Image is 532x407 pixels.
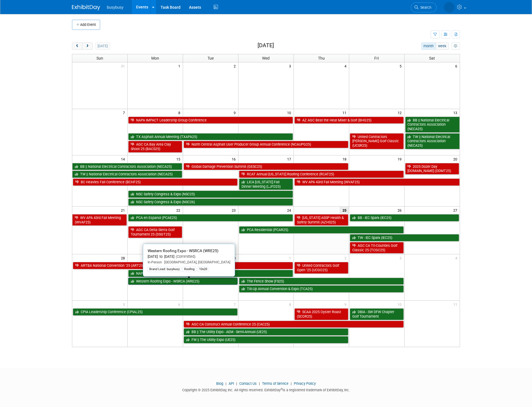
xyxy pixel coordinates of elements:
img: ExhibitDay [72,5,100,10]
a: NSC Safety Congress & Expo (NSC25) [128,191,293,198]
a: [US_STATE] ASSP Health & Safety Summit (AZHS25) [294,214,348,226]
span: 11 [342,109,349,116]
span: 25 [340,207,349,214]
span: 8 [178,109,183,116]
span: 20 [453,155,460,162]
span: 3 [399,254,404,261]
button: [DATE] [95,42,110,50]
span: Search [418,5,431,10]
a: BC Heavies Fall Conference (BCHF25) [73,178,238,186]
a: Western Roofing Expo - WSRCA (WRE25) [128,278,238,285]
span: 7 [233,301,238,308]
a: DBIA - SW DFW Chapter Golf Tournament [350,308,404,320]
span: 31 [120,62,127,69]
span: Sat [429,56,435,60]
span: [GEOGRAPHIC_DATA], [GEOGRAPHIC_DATA] [162,260,230,264]
button: myCustomButton [452,42,460,50]
button: next [82,42,93,50]
span: 22 [176,207,183,214]
span: 17 [287,155,294,162]
a: 2025 Dozer Day [DOMAIN_NAME] (DDMT25) [405,163,459,175]
span: 9 [233,109,238,116]
span: 12 [397,109,404,116]
a: AGC CA Bay Area Clay Shoot 25 (BACS25) [128,141,182,152]
a: TW - IEC Spark (IEC25) [350,234,459,241]
span: Sun [96,56,103,60]
span: 3 [288,62,294,69]
span: 18 [342,155,349,162]
button: week [436,42,449,50]
a: PCA en Espanol (PCAE25) [128,214,293,221]
a: Blog [216,381,223,386]
button: month [421,42,436,50]
div: Brand Lead: busybusy [148,267,181,272]
span: 6 [455,62,460,69]
a: BB || National Electrical Contractors Association (NECA25) [72,163,182,170]
a: BB - IEC Spark (IEC25) [350,214,459,221]
a: NSC Safety Congress & Expo (NSC26) [128,198,293,206]
a: Search [411,3,437,12]
span: 4 [344,62,349,69]
span: 7 [122,109,127,116]
span: | [235,381,238,386]
span: busybusy [107,5,123,10]
button: prev [72,42,82,50]
span: Western Roofing Expo - WSRCA (WRE25) [148,248,218,253]
a: FW || The Utility Expo (UE25) [184,336,348,343]
span: 5 [122,301,127,308]
span: 1 [178,62,183,69]
a: North Central Asphalt User Producer Group Annual Conference (NCAUPG25) [184,141,348,148]
span: 2 [344,254,349,261]
a: CPIA Leadership Conference (CPIAL25) [73,308,238,316]
span: 19 [397,155,404,162]
a: AGC CA Delta Sierra Golf Tournament 25 (DSGT25) [128,226,182,238]
span: 23 [231,207,238,214]
a: TX Asphalt Annual Meeting (TXAPA25) [128,133,293,141]
a: RCAT Annual [US_STATE] Roofing Conference (RCAT25) [239,171,404,178]
span: 14 [120,155,127,162]
span: 27 [453,207,460,214]
span: | [258,381,261,386]
a: Privacy Policy [294,381,316,386]
a: WV APA 43rd Fall Meeting (WVAF25) [294,178,460,186]
img: Braden Gillespie [444,2,455,13]
span: Mon [151,56,159,60]
span: 8 [288,301,294,308]
span: (Committed) [174,254,195,259]
span: Fri [375,56,379,60]
span: Thu [318,56,325,60]
a: LICA [US_STATE] Fall Dinner Meeting (LJFD25) [239,178,293,190]
i: Personalize Calendar [454,44,457,48]
a: BB || National Electrical Contractors Association (NECA25) [405,117,460,133]
a: Contact Us [239,381,257,386]
span: 16 [231,155,238,162]
span: | [224,381,228,386]
div: Roofing [182,267,196,272]
a: United Contractors [PERSON_NAME] Golf Classic (UCSR25) [350,133,404,149]
span: 13 [453,109,460,116]
span: 1 [288,254,294,261]
span: 10 [397,301,404,308]
a: AZ AGC Beat the Heat Mixer & Golf (BHG25) [294,117,404,124]
div: 10x20 [197,267,209,272]
a: WV APA 43rd Fall Meeting (WVAF25) [72,214,127,226]
span: Wed [262,56,270,60]
a: Terms of Service [262,381,288,386]
a: SCAA 2025 Oyster Roast (SCOR25) [294,308,348,320]
a: Global Damage Prevention Summit (GESC25) [184,163,348,170]
a: Tilt-Up Annual Convention & Expo (TCA25) [239,285,404,293]
span: 10 [287,109,294,116]
span: | [289,381,293,386]
span: Tue [208,56,214,60]
span: 6 [178,301,183,308]
a: PCA Residential (PCAR25) [239,226,404,234]
span: 26 [397,207,404,214]
a: AGC CA Tri-Counties Golf Classic 25 (TCGC25) [350,242,404,254]
span: 28 [120,254,127,261]
span: 2 [233,62,238,69]
a: The Fence Show (FS25) [239,278,404,285]
span: 15 [176,155,183,162]
span: 21 [120,207,127,214]
span: 9 [344,301,349,308]
span: In-Person [148,260,162,264]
